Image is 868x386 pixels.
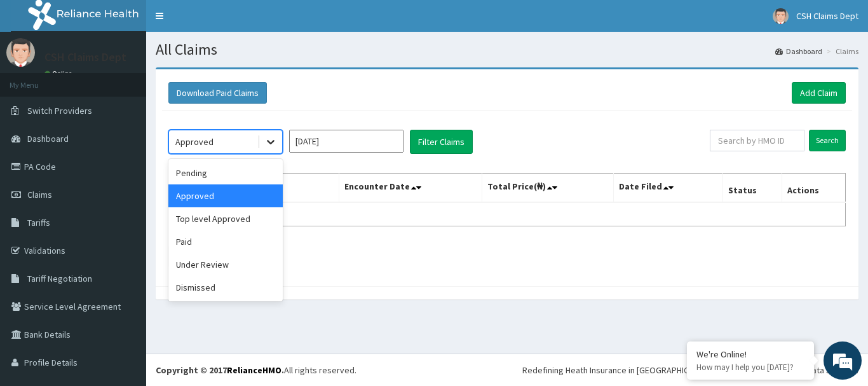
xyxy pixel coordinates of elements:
p: CSH Claims Dept [44,52,126,63]
img: User Image [6,38,35,67]
span: CSH Claims Dept [796,10,858,22]
th: Actions [782,174,845,203]
button: Filter Claims [410,130,473,154]
div: Approved [168,184,283,207]
div: We're Online! [696,348,804,360]
span: Tariffs [27,217,50,228]
div: Redefining Heath Insurance in [GEOGRAPHIC_DATA] using Telemedicine and Data Science! [522,364,858,376]
div: Under Review [168,253,283,276]
div: Paid [168,230,283,253]
th: Date Filed [614,174,723,203]
th: Encounter Date [339,174,482,203]
p: How may I help you today? [696,362,804,373]
span: Tariff Negotiation [27,273,92,284]
li: Claims [824,46,858,57]
div: Approved [175,135,214,148]
div: Dismissed [168,276,283,299]
a: Online [44,69,75,78]
footer: All rights reserved. [146,354,868,386]
button: Download Paid Claims [168,82,267,104]
img: User Image [773,8,789,24]
strong: Copyright © 2017 . [156,364,284,376]
span: Claims [27,189,52,200]
th: Total Price(₦) [482,174,614,203]
div: Pending [168,162,283,184]
h1: All Claims [156,41,858,58]
th: Status [723,174,782,203]
span: Switch Providers [27,105,92,116]
input: Search [809,130,846,151]
a: Dashboard [775,46,822,57]
a: RelianceHMO [227,364,281,376]
input: Search by HMO ID [710,130,804,151]
a: Add Claim [792,82,846,104]
input: Select Month and Year [289,130,403,153]
span: Dashboard [27,133,69,144]
div: Top level Approved [168,207,283,230]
